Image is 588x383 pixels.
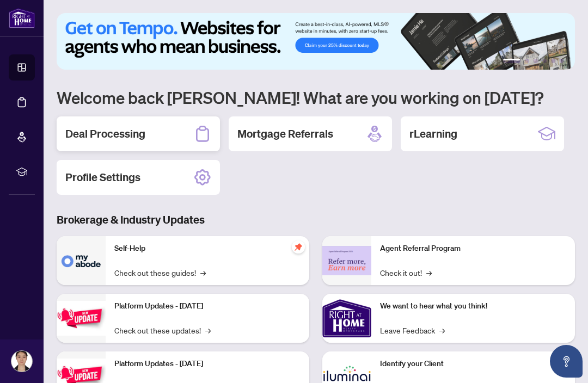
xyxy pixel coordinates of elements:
[380,300,566,312] p: We want to hear what you think!
[525,59,529,63] button: 2
[57,212,575,227] h3: Brokerage & Industry Updates
[57,87,575,108] h1: Welcome back [PERSON_NAME]! What are you working on [DATE]?
[503,59,520,63] button: 1
[57,13,575,70] img: Slide 0
[11,351,32,372] img: Profile Icon
[409,126,457,141] h2: rLearning
[560,59,564,63] button: 6
[57,236,106,285] img: Self-Help
[9,8,35,28] img: logo
[114,243,301,255] p: Self-Help
[426,267,432,279] span: →
[114,267,206,279] a: Check out these guides!→
[292,240,305,254] span: pushpin
[534,59,538,63] button: 3
[114,300,301,312] p: Platform Updates - [DATE]
[439,324,445,336] span: →
[542,59,547,63] button: 4
[322,294,371,343] img: We want to hear what you think!
[65,170,140,185] h2: Profile Settings
[380,267,432,279] a: Check it out!→
[380,324,445,336] a: Leave Feedback→
[380,243,566,255] p: Agent Referral Program
[114,358,301,370] p: Platform Updates - [DATE]
[237,126,333,141] h2: Mortgage Referrals
[550,345,583,378] button: Open asap
[57,301,106,335] img: Platform Updates - July 21, 2025
[322,246,371,276] img: Agent Referral Program
[200,267,206,279] span: →
[551,59,555,63] button: 5
[205,324,211,336] span: →
[114,324,211,336] a: Check out these updates!→
[380,358,566,370] p: Identify your Client
[65,126,145,141] h2: Deal Processing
